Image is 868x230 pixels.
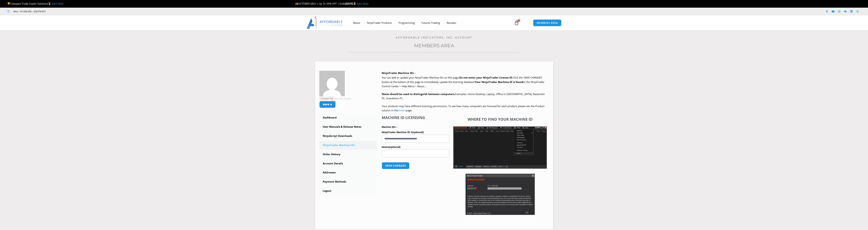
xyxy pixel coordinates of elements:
[443,19,460,27] a: Reviews
[453,126,547,169] img: Screenshot 2025-01-17 1155544 | Affordable Indicators – NinjaTrader
[382,76,544,88] span: Click the ‘SAVE CHANGES’ button at the bottom of this page to immediately update the licensing da...
[382,92,545,100] span: Examples: Home Desktop, Laptop, Office In [GEOGRAPHIC_DATA], Basement PC, Grandma’s PC.
[382,92,455,96] strong: Notes should be used to distinguish between computers.
[319,168,377,177] a: Addresses
[319,132,377,140] a: NinjaScript Downloads
[319,150,377,159] a: Order History
[537,22,558,24] span: MEMBERS AREA
[345,2,357,5] strong: [DATE]
[364,19,395,27] a: NinjaTrader Products
[414,43,454,48] a: Members Area
[295,2,345,5] span: OCTOBER SALE | Up To 50% OFF | Ends
[382,71,416,75] b: NinjaTrader Machine IDs –
[50,10,102,13] iframe: Customer reviews powered by Trustpilot
[319,159,377,168] a: Account Details
[319,71,345,96] img: 7621da324062b3044e17457e4a80f623510e36fbfa9ea827efc16265c7087e8c
[533,19,561,26] a: MEMBERS AREA
[398,109,406,112] a: Orders
[382,162,409,169] button: Save changes
[466,174,535,215] img: Screenshot 2025-01-17 114931 | Affordable Indicators – NinjaTrader
[52,2,63,5] a: Start Here
[382,115,449,120] h4: Machine ID Licensing
[509,18,524,28] a: 0
[382,104,544,112] span: Your products may have different licensing permissions. To see how many computers are licensed fo...
[350,19,364,27] a: About
[453,117,547,121] h4: Where to find your Machine ID
[350,19,510,27] nav: Menu
[295,2,298,5] img: 🍂
[418,19,443,27] a: Futures Trading
[319,186,377,195] a: Logout
[319,141,377,150] a: NinjaTrader Machine IDs
[517,19,520,22] span: 0
[395,19,418,27] a: Programming
[319,113,377,122] a: Dashboard
[382,144,449,150] label: Notes
[13,9,46,13] span: Mon - Fri: 8:00 AM – 6:00 PM EST
[319,177,377,186] a: Payment Methods
[396,36,472,39] a: Affordable Indicators, Inc. Account
[459,76,513,79] b: Do not enter your NinjaTrader License ID.
[7,2,63,5] span: Compare Trade Copier Solutions
[475,80,523,84] strong: Your NinjaTrader Machine ID is found
[412,131,424,134] span: (optional)
[357,2,368,5] a: Save Now
[382,126,398,128] strong: Machine IDs –
[389,146,400,148] span: (optional)
[307,17,343,29] img: LogoAI | Affordable Indicators – NinjaTrader
[382,130,449,135] label: NinjaTrader Machine ID 1
[319,113,377,195] nav: Account pages
[48,2,51,5] img: 🥇
[382,76,459,79] span: You can add or update your NinjaTrader Machine IDs on this page.
[7,2,10,5] img: 🏆
[353,2,356,5] img: ⌛
[319,122,377,131] a: User Manuals & Release Notes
